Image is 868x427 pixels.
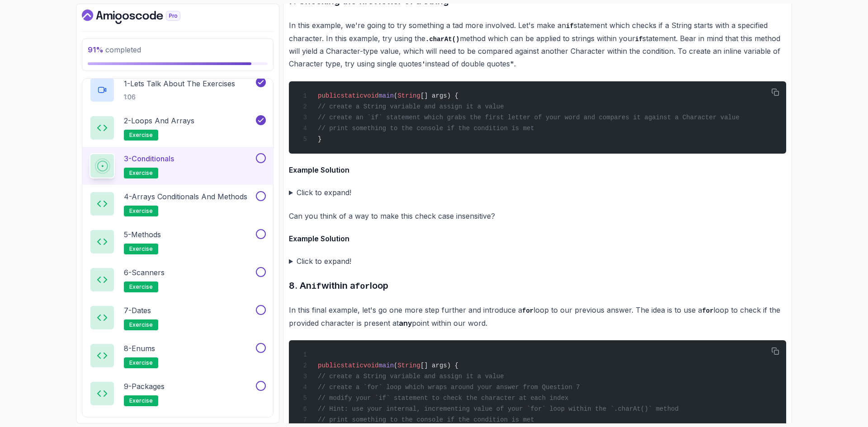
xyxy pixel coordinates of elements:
[340,92,363,99] span: static
[422,61,425,68] code: '
[90,343,266,368] button: 8-Enumsexercise
[90,115,266,141] button: 2-Loops and Arraysexercise
[129,397,153,404] span: exercise
[129,321,153,328] span: exercise
[318,373,504,380] span: // create a String variable and assign it a value
[510,61,514,68] code: "
[124,153,174,164] p: 3 - Conditionals
[363,92,379,99] span: void
[124,191,247,202] p: 4 - Arrays Conditionals and Methods
[318,416,534,423] span: // print something to the console if the condition is met
[378,92,394,99] span: main
[129,283,153,291] span: exercise
[88,45,141,54] span: completed
[318,384,580,391] span: // create a `for` loop which wraps around your answer from Question 7
[90,191,266,216] button: 4-Arrays Conditionals and Methodsexercise
[318,405,679,413] span: // Hint: use your internal, incrementing value of your `for` loop within the `.charAt()` method
[90,305,266,330] button: 7-Datesexercise
[318,92,340,99] span: public
[289,304,786,329] p: In this final example, let's go one more step further and introduce a loop to our previous answer...
[90,267,266,292] button: 6-Scannersexercise
[124,229,161,240] p: 5 - Methods
[129,131,153,139] span: exercise
[378,362,394,369] span: main
[88,45,104,54] span: 91 %
[124,305,151,316] p: 7 - Dates
[420,92,458,99] span: [] args) {
[289,186,786,199] summary: Click to expand!
[318,103,504,110] span: // create a String variable and assign it a value
[90,381,266,406] button: 9-Packagesexercise
[420,362,458,369] span: [] args) {
[397,92,420,99] span: String
[289,19,786,70] p: In this example, we're going to try something a tad more involved. Let's make an statement which ...
[90,77,266,103] button: 1-Lets Talk About The Exercises1:06
[318,394,569,402] span: // modify your `if` statement to check the character at each index
[289,233,786,244] h4: Example Solution
[90,229,266,254] button: 5-Methodsexercise
[363,362,379,369] span: void
[522,307,533,314] code: for
[425,36,460,43] code: .charAt()
[124,93,235,102] p: 1:06
[289,210,786,222] p: Can you think of a way to make this check case insensitive?
[318,136,321,143] span: }
[394,92,397,99] span: (
[129,207,153,215] span: exercise
[124,381,165,392] p: 9 - Packages
[394,362,397,369] span: (
[289,278,786,293] h3: 8. An within a loop
[340,362,363,369] span: static
[129,359,153,366] span: exercise
[124,115,194,126] p: 2 - Loops and Arrays
[124,267,165,278] p: 6 - Scanners
[355,282,370,291] code: for
[635,36,643,43] code: if
[129,169,153,177] span: exercise
[318,114,740,121] span: // create an `if` statement which grabs the first letter of your word and compares it against a C...
[289,164,786,175] h4: Example Solution
[399,319,412,328] strong: any
[124,343,155,354] p: 8 - Enums
[566,23,574,30] code: if
[311,282,321,291] code: if
[129,245,153,253] span: exercise
[318,125,534,132] span: // print something to the console if the condition is met
[318,362,340,369] span: public
[289,255,786,267] summary: Click to expand!
[124,78,235,89] p: 1 - Lets Talk About The Exercises
[702,307,713,314] code: for
[397,362,420,369] span: String
[82,9,201,24] a: Dashboard
[90,153,266,178] button: 3-Conditionalsexercise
